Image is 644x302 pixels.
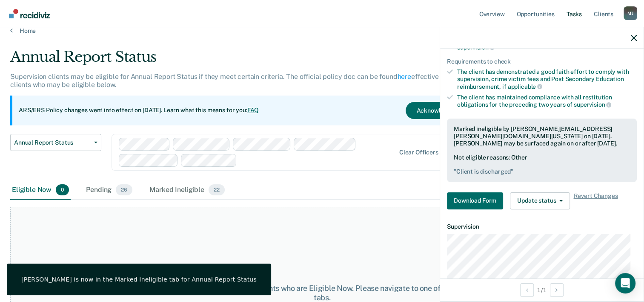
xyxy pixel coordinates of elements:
a: here [398,73,411,81]
div: [PERSON_NAME] is now in the Marked Ineligible tab for Annual Report Status [21,276,257,283]
a: Home [10,27,634,35]
pre: " Client is discharged " [454,168,630,175]
div: Marked ineligible by [PERSON_NAME][EMAIL_ADDRESS][PERSON_NAME][DOMAIN_NAME][US_STATE] on [DATE]. ... [454,125,630,147]
span: supervision [574,101,611,108]
span: supervision [457,44,495,51]
a: FAQ [247,107,259,113]
span: 26 [116,184,132,195]
button: Acknowledge & Close [406,102,487,119]
div: The client has maintained compliance with all restitution obligations for the preceding two years of [457,94,637,108]
div: Annual Report Status [10,48,493,73]
div: M J [624,6,637,20]
p: Supervision clients may be eligible for Annual Report Status if they meet certain criteria. The o... [10,73,487,89]
div: Pending [84,181,134,200]
div: Not eligible reasons: Other [454,154,630,175]
div: 1 / 1 [440,279,644,301]
div: At this time, there are no clients who are Eligible Now. Please navigate to one of the other tabs. [166,284,478,302]
div: Clear officers [399,149,438,156]
img: Recidiviz [9,9,50,18]
button: Previous Opportunity [520,283,534,297]
button: Download Form [447,192,503,209]
button: Next Opportunity [550,283,564,297]
div: The client has demonstrated a good faith effort to comply with supervision, crime victim fees and... [457,68,637,90]
span: 22 [209,184,225,195]
div: Marked Ineligible [148,181,226,200]
div: Open Intercom Messenger [615,273,635,293]
span: 0 [56,184,69,195]
div: Eligible Now [10,181,71,200]
span: Revert Changes [573,192,618,209]
span: Annual Report Status [14,139,91,146]
p: ARS/ERS Policy changes went into effect on [DATE]. Learn what this means for you: [19,106,259,115]
button: Profile dropdown button [624,6,637,20]
dt: Supervision [447,223,637,230]
div: Requirements to check [447,58,637,65]
a: Navigate to form link [447,192,507,209]
button: Update status [510,192,570,209]
span: applicable [508,83,542,90]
